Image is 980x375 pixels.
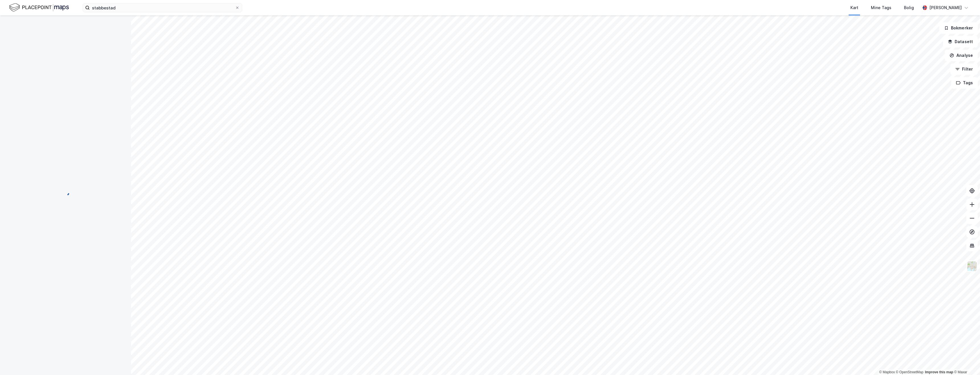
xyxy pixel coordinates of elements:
button: Tags [951,77,978,89]
a: OpenStreetMap [896,370,924,374]
button: Datasett [943,36,978,47]
div: Mine Tags [871,4,891,11]
div: [PERSON_NAME] [929,4,962,11]
button: Filter [950,63,978,75]
div: Bolig [904,4,914,11]
div: Kart [850,4,858,11]
img: logo.f888ab2527a4732fd821a326f86c7f29.svg [9,3,69,13]
img: Z [967,261,977,272]
input: Søk på adresse, matrikkel, gårdeiere, leietakere eller personer [90,3,235,12]
img: spinner.a6d8c91a73a9ac5275cf975e30b51cfb.svg [61,187,70,196]
button: Bokmerker [939,22,978,34]
iframe: Chat Widget [952,348,980,375]
a: Improve this map [925,370,953,374]
button: Analyse [945,50,978,61]
a: Mapbox [879,370,895,374]
div: Kontrollprogram for chat [952,348,980,375]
